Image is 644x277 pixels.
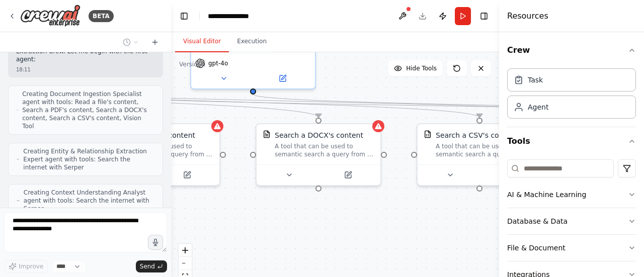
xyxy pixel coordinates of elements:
button: Hide left sidebar [177,9,191,23]
button: Database & Data [507,208,636,234]
button: Open in side panel [254,72,311,84]
div: Search a CSV's content [436,130,518,140]
button: Tools [507,127,636,155]
nav: breadcrumb [208,11,258,21]
div: BETA [89,10,114,22]
div: Agent [528,102,548,112]
button: zoom in [179,244,192,257]
button: Send [136,260,167,272]
img: CSVSearchTool [424,130,432,138]
button: Open in side panel [480,169,537,181]
button: File & Document [507,235,636,261]
div: DOCXSearchToolSearch a DOCX's contentA tool that can be used to semantic search a query from a DO... [256,123,381,186]
button: Start a new chat [147,36,163,48]
button: Crew [507,36,636,64]
span: Creating Document Ingestion Specialist agent with tools: Read a file's content, Search a PDF's co... [22,90,154,130]
button: Hide Tools [388,60,443,76]
div: A tool that can be used to semantic search a query from a CSV's content. [436,142,535,158]
p: Now I'll start creating the Knowledge Extraction Crew. Let me begin with the first agent: [16,40,155,64]
div: CSVSearchToolSearch a CSV's contentA tool that can be used to semantic search a query from a CSV'... [417,123,542,186]
button: Open in side panel [319,169,376,181]
div: Crew [507,64,636,127]
div: gpt-4o [190,3,316,89]
img: DOCXSearchTool [263,130,271,138]
div: 18:11 [16,66,155,73]
button: Open in side panel [158,169,215,181]
button: AI & Machine Learning [507,181,636,208]
span: Send [140,262,155,270]
button: Visual Editor [175,31,229,52]
button: zoom out [179,257,192,270]
button: Improve [4,260,48,273]
img: Logo [20,5,80,27]
span: gpt-4o [208,59,228,67]
button: Execution [229,31,275,52]
div: PDFSearchToolSearch a PDF's contentA tool that can be used to semantic search a query from a PDF'... [95,123,220,186]
span: Creating Context Understanding Analyst agent with tools: Search the internet with Serper [24,189,154,213]
div: Version 1 [179,60,205,68]
span: Creating Entity & Relationship Extraction Expert agent with tools: Search the internet with Serper [23,147,154,171]
span: Hide Tools [406,64,437,72]
div: Task [528,75,543,85]
button: Click to speak your automation idea [148,235,163,250]
span: Improve [19,262,43,270]
h4: Resources [507,10,548,22]
button: Hide right sidebar [477,9,491,23]
div: Search a DOCX's content [275,130,363,140]
div: A tool that can be used to semantic search a query from a DOCX's content. [275,142,374,158]
button: Switch to previous chat [119,36,143,48]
